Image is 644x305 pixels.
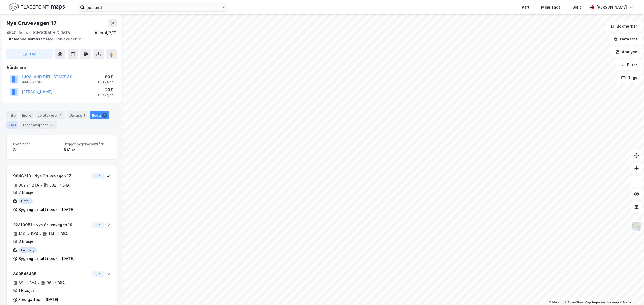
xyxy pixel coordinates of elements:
[611,47,642,57] button: Analyse
[609,34,642,44] button: Datasett
[19,182,39,188] div: 802 ㎡ BYA
[565,300,591,304] a: OpenStreetMap
[6,29,72,36] div: 4540, Åseral, [GEOGRAPHIC_DATA]
[6,121,18,129] div: ESG
[22,80,43,84] div: 984 857 381
[92,271,104,277] button: Vis
[631,221,642,231] img: Z
[92,222,104,228] button: Vis
[98,87,114,93] div: 20%
[19,287,34,294] div: 1 Etasjer
[19,231,39,237] div: 140 ㎡ BYA
[6,36,113,42] div: Nye Gruvevegen 19
[596,4,627,10] div: [PERSON_NAME]
[102,113,107,118] div: 3
[64,142,110,146] span: Bygget bygningsområde
[20,111,33,119] div: Eiere
[6,37,46,41] span: Tilhørende adresser:
[94,29,117,36] div: Åseral, 7/71
[7,64,117,71] div: Gårdeiere
[616,59,642,70] button: Filter
[6,19,58,27] div: Nye Gruvevegen 17
[40,232,42,236] div: •
[98,93,114,97] div: 1 Seksjon
[20,121,57,129] div: Transaksjoner
[617,279,644,305] iframe: Chat Widget
[35,111,65,119] div: Leietakere
[67,111,87,119] div: Datasett
[6,49,53,59] button: Tag
[98,74,114,80] div: 80%
[92,173,104,179] button: Vis
[19,280,37,286] div: 69 ㎡ BYA
[13,173,90,179] div: 9046313 - Nye Gruvevegen 17
[19,206,74,213] div: Bygning er tatt i bruk - [DATE]
[64,147,110,153] div: 541 ㎡
[13,142,60,146] span: Bygninger
[47,280,65,286] div: 36 ㎡ BRA
[541,4,561,10] div: Mine Tags
[19,238,35,245] div: 3 Etasjer
[617,279,644,305] div: Kontrollprogram for chat
[13,271,90,277] div: 300545485
[549,300,564,304] a: Mapbox
[19,296,58,303] div: Ferdigattest - [DATE]
[617,72,642,83] button: Tags
[58,113,63,118] div: 1
[13,147,60,153] div: 3
[13,222,90,228] div: 22319051 - Nye Gruvevegen 19
[49,182,70,188] div: 392 ㎡ BRA
[49,231,68,237] div: 114 ㎡ BRA
[572,4,582,10] div: Bolig
[85,3,221,11] input: Søk på adresse, matrikkel, gårdeiere, leietakere eller personer
[9,2,65,12] img: logo.f888ab2527a4732fd821a326f86c7f29.svg
[606,21,642,32] button: Bokmerker
[38,281,40,285] div: •
[98,80,114,84] div: 1 Seksjon
[592,300,619,304] a: Improve this map
[49,122,55,128] div: 11
[19,255,74,262] div: Bygning er tatt i bruk - [DATE]
[40,183,42,187] div: •
[6,111,18,119] div: Info
[522,4,529,10] div: Kart
[19,189,35,196] div: 2 Etasjer
[90,111,109,119] div: Bygg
